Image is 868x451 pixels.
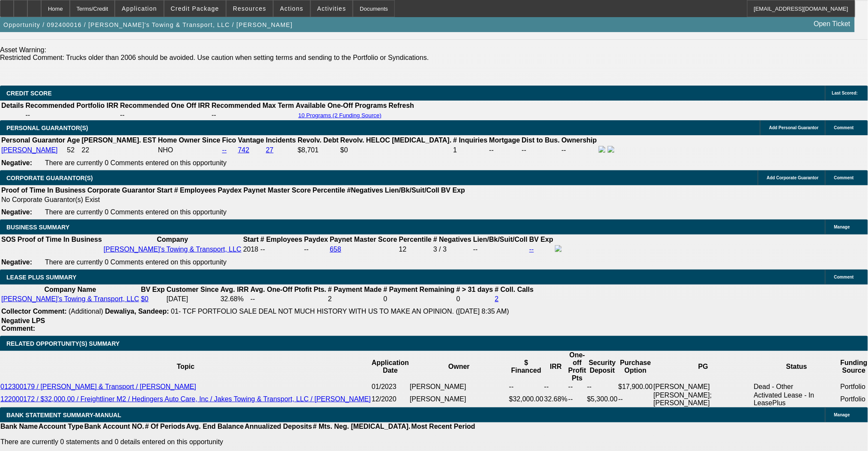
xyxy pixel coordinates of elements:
b: # Inquiries [453,136,487,144]
td: [DATE] [166,295,219,303]
td: Portfolio [840,383,868,391]
b: [PERSON_NAME]. EST [82,136,156,144]
td: -- [509,383,544,391]
b: Ownership [561,136,597,144]
b: Mortgage [489,136,520,144]
b: Start [157,187,172,194]
b: Age [67,136,80,144]
td: $8,701 [297,145,339,155]
span: Add Corporate Guarantor [767,175,819,180]
b: Corporate Guarantor [87,187,155,194]
b: BV Exp [529,236,553,243]
th: Annualized Deposits [244,422,312,431]
span: Comment [834,125,854,130]
td: -- [119,111,210,119]
button: Resources [227,0,273,17]
a: -- [222,146,227,154]
a: 742 [238,146,250,154]
th: Recommended Portfolio IRR [25,101,119,110]
b: # Payment Remaining [383,286,454,293]
b: # Coll. Calls [495,286,534,293]
b: Paynet Master Score [244,187,311,194]
td: -- [489,145,521,155]
div: 12 [399,246,432,253]
td: -- [587,383,618,391]
button: Credit Package [164,0,226,17]
a: 658 [330,246,341,253]
td: -- [568,391,587,407]
b: BV Exp [141,286,165,293]
th: Most Recent Period [411,422,476,431]
span: CREDIT SCORE [6,90,52,97]
span: Add Personal Guarantor [769,125,819,130]
b: Customer Since [167,286,219,293]
span: There are currently 0 Comments entered on this opportunity [45,258,227,266]
th: Proof of Time In Business [1,186,86,195]
b: Negative: [1,208,32,216]
td: Dead - Other [754,383,840,391]
b: Negative: [1,258,32,266]
span: PERSONAL GUARANTOR(S) [6,125,88,131]
td: -- [25,111,119,119]
b: Revolv. HELOC [MEDICAL_DATA]. [340,136,452,144]
td: -- [544,383,568,391]
b: Lien/Bk/Suit/Coll [473,236,528,243]
th: Bank Account NO. [84,422,145,431]
td: -- [473,245,528,254]
th: $ Financed [509,351,544,383]
b: Revolv. Debt [298,136,339,144]
th: PG [653,351,753,383]
span: LEASE PLUS SUMMARY [6,274,77,281]
p: There are currently 0 statements and 0 details entered on this opportunity [0,438,475,446]
img: linkedin-icon.png [608,146,614,153]
b: Lien/Bk/Suit/Coll [385,187,439,194]
span: Resources [233,5,266,12]
b: Percentile [399,236,432,243]
span: -- [260,246,265,253]
th: Avg. End Balance [186,422,245,431]
th: Funding Source [840,351,868,383]
a: 012300179 / [PERSON_NAME] & Transport / [PERSON_NAME] [0,383,196,390]
span: BANK STATEMENT SUMMARY-MANUAL [6,412,121,418]
span: Manage [834,225,850,229]
a: 27 [266,146,274,154]
td: 0 [383,295,455,303]
button: Activities [311,0,353,17]
a: -- [529,246,534,253]
a: [PERSON_NAME] [1,146,58,154]
b: Paydex [304,236,328,243]
span: CORPORATE GUARANTOR(S) [6,175,93,181]
span: Opportunity / 092400016 / [PERSON_NAME]'s Towing & Transport, LLC / [PERSON_NAME] [3,21,293,28]
td: [PERSON_NAME] [409,391,509,407]
b: Start [243,236,259,243]
b: Dewaliya, Sandeep: [105,308,169,315]
span: 01- TCF PORTFOLIO SALE DEAL NOT MUCH HISTORY WITH US TO MAKE AN OPINION. ([DATE] 8:35 AM) [171,308,509,315]
th: Available One-Off Programs [295,101,388,110]
td: Activated Lease - In LeasePlus [754,391,840,407]
th: SOS [1,235,16,244]
b: Paydex [218,187,242,194]
b: # Employees [260,236,302,243]
td: 0 [456,295,494,303]
b: Paynet Master Score [330,236,397,243]
td: $17,900.00 [618,383,653,391]
b: # Negatives [433,236,471,243]
b: Vantage [238,136,264,144]
a: [PERSON_NAME]'s Towing & Transport, LLC [1,295,139,303]
b: Percentile [313,187,345,194]
b: Home Owner Since [158,136,221,144]
span: Manage [834,412,850,417]
td: 22 [81,145,157,155]
td: 1 [453,145,488,155]
td: 2 [328,295,382,303]
th: # Of Periods [145,422,186,431]
a: 122000172 / $32,000.00 / Freightliner M2 / Hedingers Auto Care, Inc / Jakes Towing & Transport, L... [0,395,371,403]
b: Negative LPS Comment: [1,317,45,332]
td: $5,300.00 [587,391,618,407]
th: Refresh [388,101,415,110]
td: -- [561,145,597,155]
b: Negative: [1,159,32,166]
span: There are currently 0 Comments entered on this opportunity [45,159,227,166]
td: $0 [340,145,452,155]
td: -- [618,391,653,407]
